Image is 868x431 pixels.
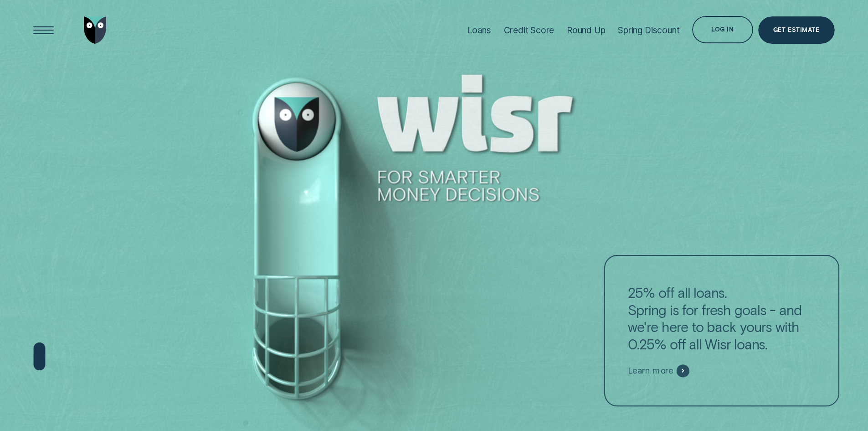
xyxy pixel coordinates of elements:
div: Credit Score [504,25,555,36]
button: Open Menu [30,16,57,44]
button: Log in [692,16,753,43]
p: 25% off all loans. Spring is for fresh goals - and we're here to back yours with 0.25% off all Wi... [628,284,816,353]
a: 25% off all loans.Spring is for fresh goals - and we're here to back yours with 0.25% off all Wis... [604,254,840,406]
div: Loans [467,25,491,36]
div: Spring Discount [618,25,679,36]
a: Get Estimate [758,16,835,44]
img: Wisr [84,16,107,44]
div: Round Up [567,25,606,36]
span: Learn more [628,365,673,376]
